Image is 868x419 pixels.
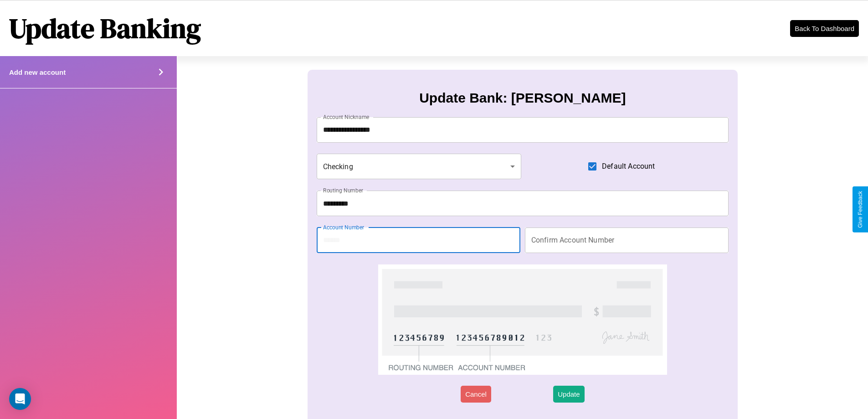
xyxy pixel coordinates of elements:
h4: Add new account [9,68,66,76]
button: Back To Dashboard [790,20,859,37]
div: Checking [317,154,522,179]
div: Open Intercom Messenger [9,388,31,410]
img: check [378,264,667,375]
label: Account Nickname [323,113,370,121]
span: Default Account [602,161,655,172]
label: Account Number [323,223,364,231]
div: Give Feedback [857,191,863,228]
h3: Update Bank: [PERSON_NAME] [419,90,626,106]
h1: Update Banking [9,10,201,47]
label: Routing Number [323,186,363,194]
button: Update [553,386,584,403]
button: Cancel [461,386,491,403]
